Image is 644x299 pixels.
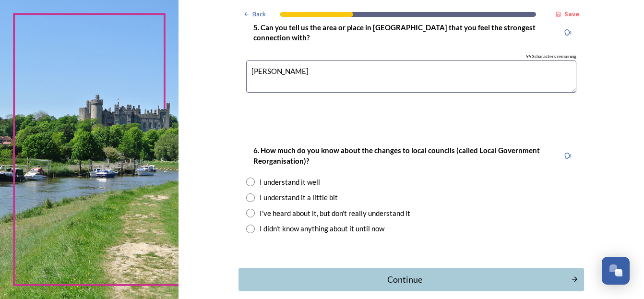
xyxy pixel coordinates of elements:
div: I didn't know anything about it until now [260,223,384,234]
span: Back [252,10,266,19]
textarea: [PERSON_NAME] [246,60,576,93]
button: Open Chat [602,257,630,285]
div: I understand it well [260,177,320,188]
strong: 5. Can you tell us the area or place in [GEOGRAPHIC_DATA] that you feel the strongest connection ... [253,23,537,42]
div: I understand it a little bit [260,192,338,203]
strong: 6. How much do you know about the changes to local councils (called Local Government Reorganisati... [253,146,541,165]
div: I've heard about it, but don't really understand it [260,208,410,219]
div: Continue [244,273,566,286]
strong: Save [564,10,579,18]
span: 993 characters remaining [526,53,576,60]
button: Continue [239,268,584,291]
